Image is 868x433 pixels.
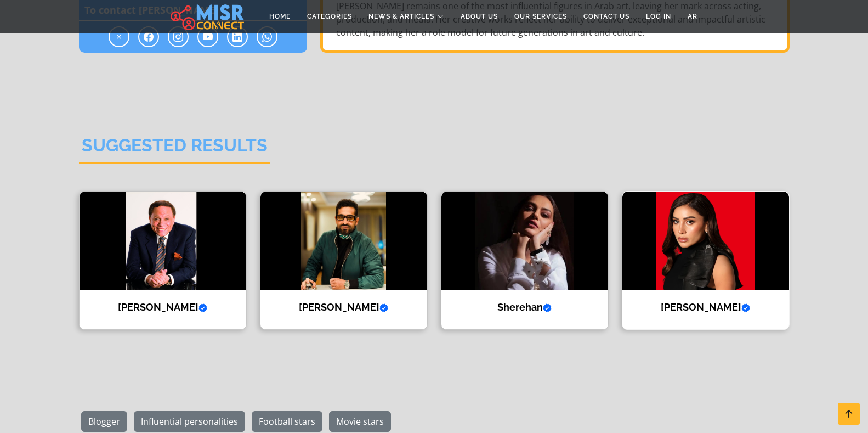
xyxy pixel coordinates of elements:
a: Adel Emam [PERSON_NAME] [72,191,253,330]
img: Dina El Sherbiny [622,192,789,290]
svg: Verified account [198,303,207,312]
h4: [PERSON_NAME] [631,301,781,313]
svg: Verified account [379,303,388,312]
img: Amr Saad [260,192,427,290]
a: Blogger [81,411,127,432]
a: Dina El Sherbiny [PERSON_NAME] [615,191,796,330]
a: Log in [638,6,679,27]
a: Influential personalities [134,411,245,432]
img: main.misr_connect [171,3,244,30]
span: News & Articles [368,12,434,21]
a: AR [679,6,706,27]
a: About Us [452,6,506,27]
h4: [PERSON_NAME] [88,301,238,313]
a: Amr Saad [PERSON_NAME] [253,191,434,330]
a: Sherehan Sherehan [434,191,615,330]
a: Home [261,6,299,27]
img: Sherehan [441,192,608,290]
a: Our Services [506,6,575,27]
h4: [PERSON_NAME] [269,301,419,313]
img: Adel Emam [80,192,246,290]
h4: Sherehan [450,301,600,313]
a: News & Articles [360,6,452,27]
a: Movie stars [329,411,391,432]
a: Categories [299,6,360,27]
h2: Suggested Results [79,135,270,163]
a: Football stars [252,411,322,432]
svg: Verified account [543,303,552,312]
a: Contact Us [575,6,638,27]
svg: Verified account [741,303,750,312]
